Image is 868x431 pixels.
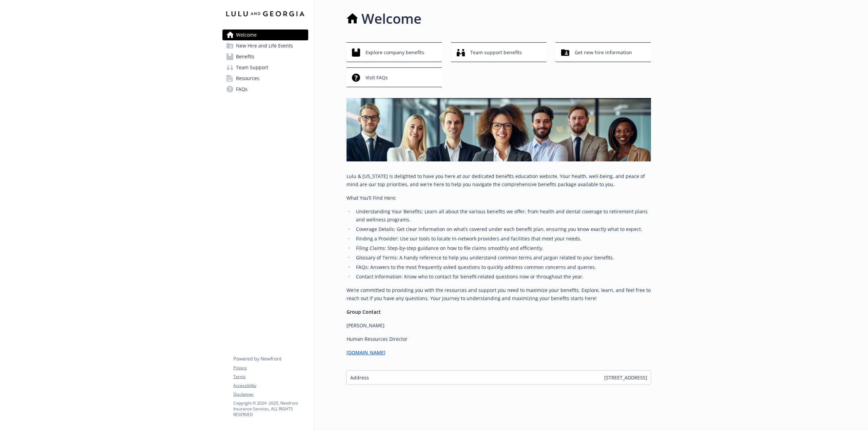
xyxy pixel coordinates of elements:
span: Get new hire information [575,46,632,59]
a: Benefits [222,51,308,62]
a: Welcome [222,30,308,40]
button: Explore company benefits [347,42,442,62]
li: Filing Claims: Step-by-step guidance on how to file claims smoothly and efficiently. [354,244,651,252]
li: Glossary of Terms: A handy reference to help you understand common terms and jargon related to yo... [354,254,651,262]
li: Finding a Provider: Use our tools to locate in-network providers and facilities that meet your ne... [354,235,651,243]
p: What You’ll Find Here: [347,194,651,202]
span: FAQs [236,84,248,95]
a: Team Support [222,62,308,73]
button: Visit FAQs [347,67,442,87]
span: New Hire and Life Events [236,40,293,51]
span: Team support benefits [470,46,522,59]
li: Contact Information: Know who to contact for benefit-related questions now or throughout the year. [354,273,651,281]
a: New Hire and Life Events [222,40,308,51]
h1: Welcome [361,8,421,29]
strong: Group Contact [347,309,381,315]
span: Resources [236,73,259,84]
a: FAQs [222,84,308,95]
button: Team support benefits [451,42,547,62]
p: Copyright © 2024 - 2025 , Newfront Insurance Services, ALL RIGHTS RESERVED [233,400,308,417]
span: Address [350,374,369,381]
p: We’re committed to providing you with the resources and support you need to maximize your benefit... [347,286,651,302]
a: [DOMAIN_NAME] [347,349,386,356]
span: Team Support [236,62,268,73]
img: overview page banner [347,98,651,161]
span: Welcome [236,30,257,40]
li: Coverage Details: Get clear information on what’s covered under each benefit plan, ensuring you k... [354,225,651,233]
span: [STREET_ADDRESS] [604,374,647,381]
a: Accessibility [233,383,308,389]
a: Disclaimer [233,391,308,397]
span: Explore company benefits [366,46,424,59]
a: Resources [222,73,308,84]
span: Visit FAQs [366,71,388,84]
li: FAQs: Answers to the most frequently asked questions to quickly address common concerns and queries. [354,263,651,271]
button: Get new hire information [556,42,651,62]
p: [PERSON_NAME] [347,321,651,330]
li: Understanding Your Benefits: Learn all about the various benefits we offer, from health and denta... [354,208,651,224]
span: Benefits [236,51,254,62]
a: Terms [233,374,308,380]
p: Human Resources Director [347,335,651,343]
a: Privacy [233,365,308,371]
p: Lulu & [US_STATE] is delighted to have you here at our dedicated benefits education website. Your... [347,172,651,189]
